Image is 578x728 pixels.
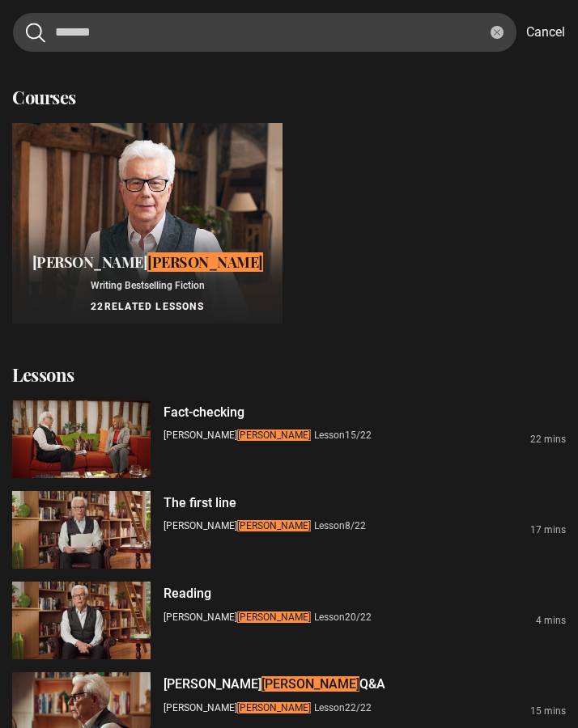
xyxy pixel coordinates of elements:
[544,524,566,535] abbr: mins
[314,520,366,531] span: Lesson 8 / 22
[544,434,566,445] abbr: mins
[530,704,566,718] p: 15
[12,491,566,569] a: The first line[PERSON_NAME][PERSON_NAME]Lesson8/2217 mins
[147,252,263,272] mark: [PERSON_NAME]
[237,430,311,441] mark: [PERSON_NAME]
[237,612,311,623] mark: [PERSON_NAME]
[12,400,566,478] a: Fact-checking[PERSON_NAME][PERSON_NAME]Lesson15/2222 mins
[164,586,211,601] span: Reading
[359,676,385,692] span: Q&A
[22,299,273,314] p: 22 Related Lessons
[314,612,372,623] span: Lesson 20 / 22
[491,26,504,39] button: Clear the search query
[12,123,283,324] a: [PERSON_NAME][PERSON_NAME]Writing Bestselling Fiction22Related Lessons
[164,495,236,510] span: The first line
[526,23,565,42] button: Cancel
[536,613,566,628] p: 4
[544,615,566,626] abbr: mins
[13,13,516,52] input: Search
[12,85,76,110] h2: Courses
[237,702,311,713] mark: [PERSON_NAME]
[164,520,237,531] span: [PERSON_NAME]
[164,612,237,623] span: [PERSON_NAME]
[164,404,244,420] span: Fact-checking
[91,280,205,291] span: Writing Bestselling Fiction
[544,705,566,717] abbr: mins
[26,23,45,43] button: Submit the search query
[530,432,566,447] p: 22
[261,676,359,692] mark: [PERSON_NAME]
[164,430,237,441] span: [PERSON_NAME]
[314,702,372,713] span: Lesson 22 / 22
[164,676,261,692] span: [PERSON_NAME]
[12,362,566,387] h2: Lessons
[530,523,566,537] p: 17
[164,702,237,713] span: [PERSON_NAME]
[314,430,372,441] span: Lesson 15 / 22
[32,252,148,272] span: [PERSON_NAME]
[237,520,311,531] mark: [PERSON_NAME]
[12,582,566,659] a: Reading[PERSON_NAME][PERSON_NAME]Lesson20/224 mins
